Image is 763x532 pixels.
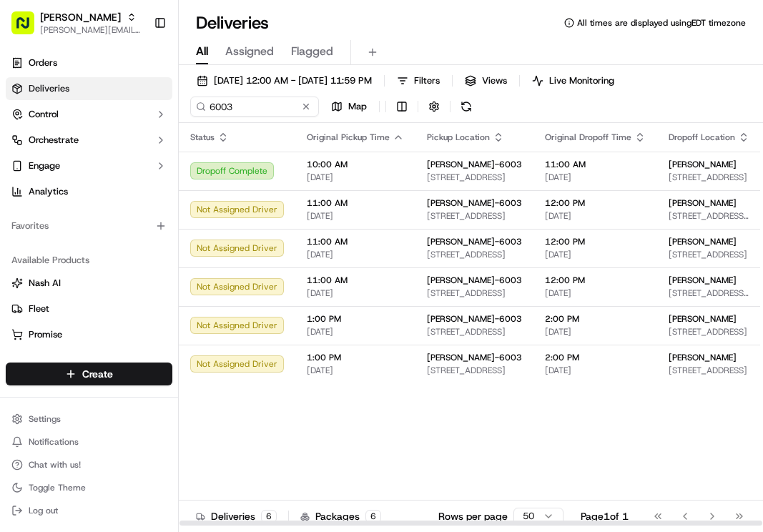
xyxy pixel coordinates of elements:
a: Analytics [6,180,172,203]
span: [PERSON_NAME]-6003 [427,197,522,209]
span: Fleet [29,302,49,315]
button: [DATE] 12:00 AM - [DATE] 11:59 PM [190,71,378,91]
span: Log out [29,505,58,516]
span: [PERSON_NAME] [669,352,737,363]
span: [PERSON_NAME]-6003 [427,275,522,286]
div: Page 1 of 1 [581,509,629,523]
p: Rows per page [438,509,508,523]
span: [PERSON_NAME]-6003 [427,313,522,325]
span: [STREET_ADDRESS] [427,365,522,376]
button: Map [325,97,373,117]
span: [PERSON_NAME] [669,275,737,286]
a: Deliveries [6,77,172,100]
span: Pickup Location [427,132,490,143]
span: [DATE] [307,365,404,376]
button: Promise [6,323,172,346]
span: 1:00 PM [307,313,404,325]
span: [PERSON_NAME] [669,313,737,325]
span: [DATE] [545,365,646,376]
button: [PERSON_NAME][PERSON_NAME][EMAIL_ADDRESS][PERSON_NAME][DOMAIN_NAME] [6,6,148,40]
span: Status [190,132,215,143]
span: Nash AI [29,277,61,290]
a: Promise [11,328,167,341]
button: Toggle Theme [6,478,172,498]
span: 12:00 PM [545,197,646,209]
span: 11:00 AM [307,275,404,286]
button: Nash AI [6,272,172,295]
button: Filters [390,71,446,91]
button: Orchestrate [6,129,172,152]
div: 6 [261,510,277,523]
span: Filters [414,74,440,87]
span: Engage [29,159,60,172]
a: Nash AI [11,277,167,290]
span: [STREET_ADDRESS] [669,172,749,183]
span: Views [482,74,507,87]
span: [DATE] [307,326,404,338]
button: Chat with us! [6,455,172,475]
span: [STREET_ADDRESS] [427,172,522,183]
button: Notifications [6,432,172,452]
span: [PERSON_NAME] [669,159,737,170]
span: Flagged [291,43,333,60]
button: Refresh [456,97,476,117]
span: [STREET_ADDRESS] [669,365,749,376]
button: [PERSON_NAME] [40,10,121,24]
span: All [196,43,208,60]
div: 6 [365,510,381,523]
span: [DATE] [545,326,646,338]
button: Views [458,71,513,91]
span: [STREET_ADDRESS] [427,287,522,299]
span: [PERSON_NAME] [669,236,737,247]
span: 2:00 PM [545,313,646,325]
button: Engage [6,154,172,177]
span: [PERSON_NAME]-6003 [427,236,522,247]
span: [DATE] [307,210,404,222]
span: 11:00 AM [545,159,646,170]
h1: Deliveries [196,11,269,34]
span: [DATE] [545,249,646,260]
span: [DATE] [545,172,646,183]
span: Original Dropoff Time [545,132,631,143]
button: Live Monitoring [526,71,621,91]
span: 11:00 AM [307,236,404,247]
span: 11:00 AM [307,197,404,209]
input: Type to search [190,97,319,117]
span: [PERSON_NAME] [669,197,737,209]
span: [STREET_ADDRESS] [669,326,749,338]
span: [DATE] [307,172,404,183]
span: Settings [29,413,61,425]
span: Dropoff Location [669,132,735,143]
span: [STREET_ADDRESS] [427,210,522,222]
div: Packages [300,509,381,523]
button: Create [6,363,172,385]
span: [DATE] [307,249,404,260]
button: Settings [6,409,172,429]
span: [PERSON_NAME]-6003 [427,159,522,170]
div: Deliveries [196,509,277,523]
span: Live Monitoring [549,74,614,87]
span: 2:00 PM [545,352,646,363]
a: Fleet [11,302,167,315]
button: Log out [6,501,172,521]
span: Analytics [29,185,68,198]
span: [STREET_ADDRESS] [427,326,522,338]
span: [DATE] 12:00 AM - [DATE] 11:59 PM [214,74,372,87]
span: All times are displayed using EDT timezone [577,17,746,29]
div: Available Products [6,249,172,272]
span: [STREET_ADDRESS][PERSON_NAME] [669,287,749,299]
span: Create [82,367,113,381]
span: 1:00 PM [307,352,404,363]
span: Orchestrate [29,134,79,147]
span: Assigned [225,43,274,60]
span: Map [348,100,367,113]
span: Chat with us! [29,459,81,471]
span: [PERSON_NAME]-6003 [427,352,522,363]
span: [PERSON_NAME][EMAIL_ADDRESS][PERSON_NAME][DOMAIN_NAME] [40,24,142,36]
span: 10:00 AM [307,159,404,170]
div: Favorites [6,215,172,237]
span: [DATE] [545,287,646,299]
span: Toggle Theme [29,482,86,493]
a: Orders [6,51,172,74]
